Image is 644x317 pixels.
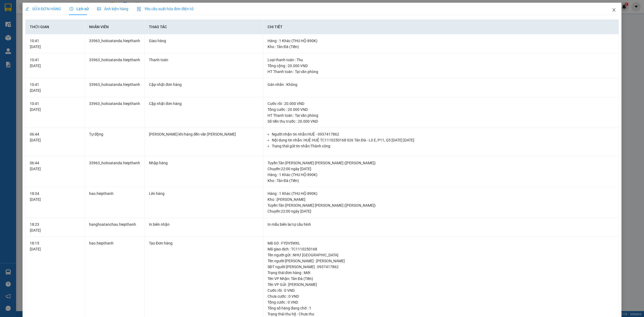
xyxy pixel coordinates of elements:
[272,131,614,137] li: Người nhận tin nhắn: HUỆ - 0937417862
[30,240,80,252] div: 18:15 [DATE]
[268,107,614,112] div: Tổng cước : 20.000 VND
[85,78,145,97] td: 33963_hoitoatanda.hiepthanh
[268,305,614,311] div: Tổng số hàng đang chờ : 1
[85,97,145,128] td: 33963_hoitoatanda.hiepthanh
[268,221,614,227] div: In mẫu biên lai tự cấu hình
[268,258,614,264] div: Tên người [PERSON_NAME] : [PERSON_NAME]
[137,7,141,11] img: icon
[85,218,145,237] td: hanghoatanchau.hiepthanh
[149,57,259,63] div: Thanh toán
[25,20,85,34] th: Thời gian
[149,131,259,137] div: [PERSON_NAME] khi hàng đến văn [PERSON_NAME]
[268,57,614,63] div: Loại thanh toán : Thu
[149,191,259,196] div: Lên hàng
[149,160,259,166] div: Nhập hàng
[30,191,80,202] div: 18:34 [DATE]
[268,276,614,282] div: Tên VP Nhận: Tản Đà (Tiền)
[137,7,193,11] span: Yêu cầu xuất hóa đơn điện tử
[69,7,89,11] span: Lịch sử
[268,196,614,202] div: Kho : [PERSON_NAME]
[612,8,616,12] span: close
[268,172,614,178] div: Hàng : 1 Khác (THU HỘ 890K)
[268,287,614,293] div: Cước rồi : 0 VND
[85,156,145,187] td: 33963_hoitoatanda.hiepthanh
[268,264,614,270] div: SĐT người [PERSON_NAME] : 0937417862
[268,160,614,172] div: Tuyến : Tân [PERSON_NAME] [PERSON_NAME] ([PERSON_NAME]) Chuyến: 22:00 ngày [DATE]
[149,240,259,246] div: Tạo Đơn hàng
[268,246,614,252] div: Mã giao dịch : TC1110250168
[30,82,80,93] div: 10:41 [DATE]
[263,20,619,34] th: Chi tiết
[268,112,614,118] div: HT Thanh toán : Tại văn phòng
[268,282,614,287] div: Tên VP Gửi : [PERSON_NAME]
[268,63,614,69] div: Tổng cộng : 20.000 VND
[85,128,145,156] td: Tự động
[268,178,614,184] div: Kho : Tản Đà (Tiền)
[30,160,80,172] div: 06:44 [DATE]
[85,187,145,218] td: hao.hiepthanh
[30,131,80,143] div: 06:44 [DATE]
[85,53,145,78] td: 33963_hoitoatanda.hiepthanh
[149,221,259,227] div: In biên nhận
[25,7,61,11] span: SỬA ĐƠN HÀNG
[149,82,259,88] div: Cập nhật đơn hàng
[97,7,101,11] span: picture
[25,7,29,11] span: edit
[268,270,614,276] div: Trạng thái đơn hàng : Mới
[85,34,145,53] td: 33963_hoitoatanda.hiepthanh
[268,311,614,317] div: Trạng thái thu hộ : Chưa thu
[30,38,80,50] div: 10:41 [DATE]
[272,143,614,149] li: Trạng thái gửi tin nhắn: Thành công
[268,38,614,44] div: Hàng : 1 Khác (THU HỘ 890K)
[85,20,145,34] th: Nhân viên
[268,101,614,107] div: Cước rồi : 20.000 VND
[30,57,80,69] div: 10:41 [DATE]
[268,82,614,88] div: Gán nhãn : Không
[268,293,614,299] div: Chưa cước : 0 VND
[30,221,80,233] div: 18:23 [DATE]
[268,240,614,246] div: Mã GD : FYDV5WXL
[268,44,614,50] div: Kho : Tản Đà (Tiền)
[268,191,614,196] div: Hàng : 1 Khác (THU HỘ 890K)
[272,137,614,143] li: Nội dung tin nhắn: HUỆ HUỆ TC1110250168 026 Tản Đà - Lô E, P11, Q5 [DATE] [DATE]
[268,299,614,305] div: Tổng cước : 0 VND
[149,38,259,44] div: Giao hàng
[606,3,621,18] button: Close
[69,7,73,11] span: clock-circle
[268,118,614,124] div: Số tiền thu trước : 20.000 VND
[268,69,614,75] div: HT Thanh toán : Tại văn phòng
[145,20,263,34] th: Thao tác
[149,101,259,107] div: Cập nhật đơn hàng
[97,7,128,11] span: Ảnh kiện hàng
[268,252,614,258] div: Tên người gửi : NHƯ [GEOGRAPHIC_DATA]
[268,202,614,214] div: Tuyến : Tân [PERSON_NAME] [PERSON_NAME] ([PERSON_NAME]) Chuyến: 22:00 ngày [DATE]
[30,101,80,112] div: 10:41 [DATE]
